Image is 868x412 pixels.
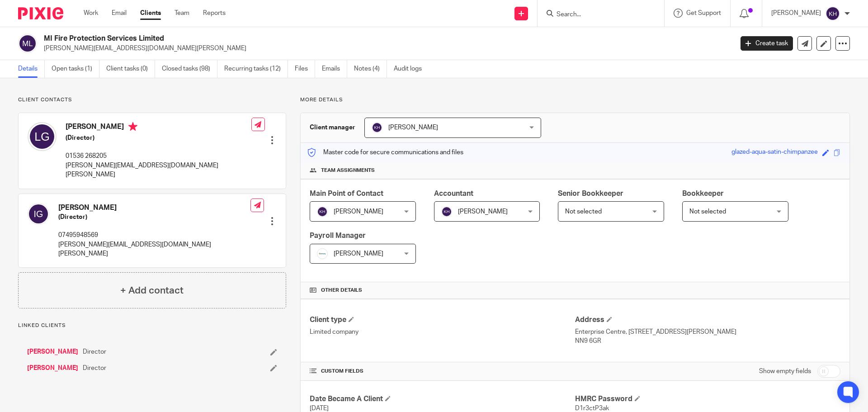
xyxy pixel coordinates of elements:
[140,9,161,18] a: Clients
[66,133,251,142] h5: (Director)
[354,60,387,78] a: Notes (4)
[575,336,840,346] p: NN9 6GR
[307,148,463,157] p: Master code for secure communications and files
[565,208,602,215] span: Not selected
[18,34,37,53] img: svg%3E
[28,122,57,151] img: svg%3E
[18,96,286,104] p: Client contacts
[388,124,438,131] span: [PERSON_NAME]
[84,9,98,18] a: Work
[28,203,49,225] img: svg%3E
[120,284,184,298] h4: + Add contact
[83,347,106,356] span: Director
[771,9,821,18] p: [PERSON_NAME]
[128,122,137,131] i: Primary
[27,364,78,373] a: [PERSON_NAME]
[27,347,78,356] a: [PERSON_NAME]
[310,405,329,412] span: [DATE]
[300,96,850,104] p: More details
[162,60,217,78] a: Closed tasks (98)
[58,213,250,222] h5: (Director)
[682,190,724,197] span: Bookkeeper
[18,7,63,19] img: Pixie
[203,9,226,18] a: Reports
[310,315,575,325] h4: Client type
[295,60,315,78] a: Files
[575,405,609,412] span: D1r3ctP3ak
[686,10,721,16] span: Get Support
[317,206,328,217] img: svg%3E
[322,60,347,78] a: Emails
[334,208,383,215] span: [PERSON_NAME]
[310,368,575,375] h4: CUSTOM FIELDS
[372,122,382,133] img: svg%3E
[434,190,473,197] span: Accountant
[310,327,575,336] p: Limited company
[394,60,429,78] a: Audit logs
[310,123,355,132] h3: Client manager
[575,315,840,325] h4: Address
[44,44,727,53] p: [PERSON_NAME][EMAIL_ADDRESS][DOMAIN_NAME][PERSON_NAME]
[66,122,251,133] h4: [PERSON_NAME]
[759,367,811,376] label: Show empty fields
[66,161,251,180] p: [PERSON_NAME][EMAIL_ADDRESS][DOMAIN_NAME][PERSON_NAME]
[310,190,383,197] span: Main Point of Contact
[58,240,250,259] p: [PERSON_NAME][EMAIL_ADDRESS][DOMAIN_NAME][PERSON_NAME]
[826,6,840,21] img: svg%3E
[112,9,127,18] a: Email
[334,251,383,257] span: [PERSON_NAME]
[44,34,590,43] h2: MI Fire Protection Services Limited
[556,11,637,19] input: Search
[741,36,793,51] a: Create task
[310,232,366,239] span: Payroll Manager
[224,60,288,78] a: Recurring tasks (12)
[18,60,45,78] a: Details
[441,206,452,217] img: svg%3E
[458,208,508,215] span: [PERSON_NAME]
[321,167,375,174] span: Team assignments
[321,287,362,294] span: Other details
[731,147,818,158] div: glazed-aqua-satin-chimpanzee
[575,327,840,336] p: Enterprise Centre, [STREET_ADDRESS][PERSON_NAME]
[83,364,106,373] span: Director
[58,203,250,213] h4: [PERSON_NAME]
[52,60,99,78] a: Open tasks (1)
[317,248,328,259] img: Infinity%20Logo%20with%20Whitespace%20.png
[575,394,840,404] h4: HMRC Password
[175,9,189,18] a: Team
[66,152,251,161] p: 01536 268205
[689,208,726,215] span: Not selected
[310,394,575,404] h4: Date Became A Client
[558,190,623,197] span: Senior Bookkeeper
[58,231,250,240] p: 07495948569
[106,60,155,78] a: Client tasks (0)
[18,322,286,329] p: Linked clients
